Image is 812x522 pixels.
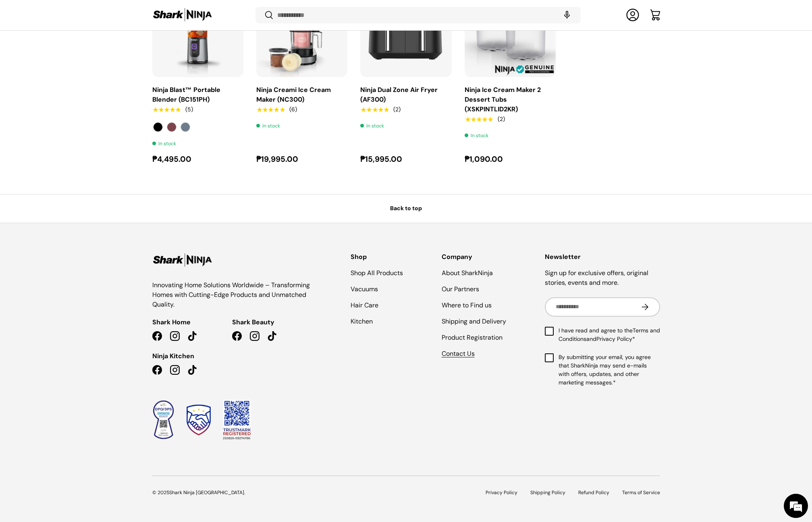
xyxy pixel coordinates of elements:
[232,317,274,327] span: Shark Beauty
[351,317,373,326] a: Kitchen
[622,489,660,496] a: Terms of Service
[152,489,245,496] span: © 2025 .
[465,86,541,113] a: Ninja Ice Cream Maker 2 Dessert Tubs (XSKPINTLID2KR)
[545,268,660,288] p: Sign up for exclusive offers, original stories, events and more.
[351,269,403,277] a: Shop All Products
[152,86,220,104] a: Ninja Blast™ Portable Blender (BC151PH)
[442,301,492,309] a: Where to Find us
[152,280,312,309] p: Innovating Home Solutions Worldwide – Transforming Homes with Cutting-Edge Products and Unmatched...
[223,400,251,441] img: Trustmark QR
[360,86,438,104] a: Ninja Dual Zone Air Fryer (AF300)
[152,351,194,361] span: Ninja Kitchen
[256,86,331,104] a: Ninja Creami Ice Cream Maker (NC300)
[167,122,177,132] label: Cranberry
[442,317,506,326] a: Shipping and Delivery
[559,327,660,342] a: Terms and Conditions
[152,400,174,440] img: Data Privacy Seal
[152,317,191,327] span: Shark Home
[442,269,493,277] a: About SharkNinja
[181,122,190,132] label: Navy Blue
[559,326,660,343] span: I have read and agree to the and *
[578,489,609,496] a: Refund Policy
[545,252,660,262] h2: Newsletter
[442,349,475,358] a: Contact Us
[351,285,378,293] a: Vacuums
[554,6,580,24] speech-search-button: Search by voice
[153,122,163,132] label: Black
[559,353,660,387] span: By submitting your email, you agree that SharkNinja may send e-mails with offers, updates, and ot...
[187,405,211,435] img: Trustmark Seal
[530,489,565,496] a: Shipping Policy
[486,489,517,496] a: Privacy Policy
[152,7,213,23] img: Shark Ninja Philippines
[596,335,632,342] a: Privacy Policy
[351,301,378,309] a: Hair Care
[442,285,479,293] a: Our Partners
[169,489,244,496] a: Shark Ninja [GEOGRAPHIC_DATA]
[442,333,503,342] a: Product Registration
